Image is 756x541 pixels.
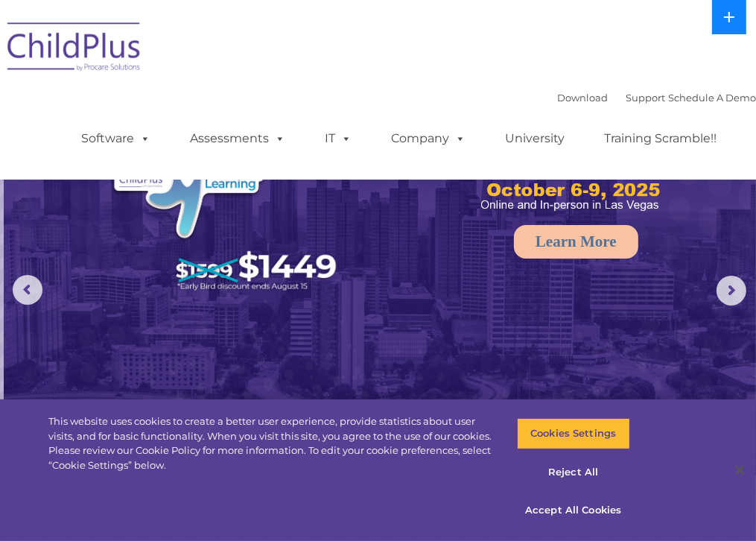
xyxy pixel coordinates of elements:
[668,92,756,104] a: Schedule A Demo
[557,92,756,104] font: |
[48,414,494,472] div: This website uses cookies to create a better user experience, provide statistics about user visit...
[517,418,630,449] button: Cookies Settings
[626,92,665,104] a: Support
[723,454,756,487] button: Close
[175,124,300,154] a: Assessments
[66,124,165,154] a: Software
[376,124,480,154] a: Company
[557,92,608,104] a: Download
[310,124,366,154] a: IT
[514,225,638,259] a: Learn More
[517,495,630,526] button: Accept All Cookies
[490,124,579,154] a: University
[589,124,731,154] a: Training Scramble!!
[517,457,630,488] button: Reject All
